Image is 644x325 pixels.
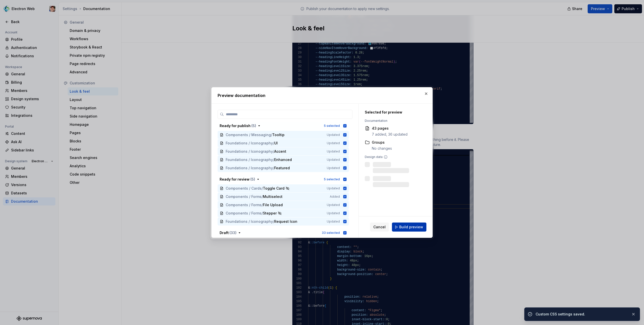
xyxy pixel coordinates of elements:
span: Tooltip [272,132,285,137]
span: Updated [327,149,340,153]
span: Foundations / Iconography [226,166,273,171]
div: Design data [365,155,424,159]
span: Components / Forms [226,202,262,207]
span: / [262,211,263,216]
span: Foundations / Iconography [226,149,273,154]
span: Multiselect [263,194,283,199]
div: 7 added, 36 updated [372,132,408,137]
div: Groups [372,140,392,145]
span: Components / Forms [226,194,262,199]
span: / [271,132,272,137]
span: Components / Messaging [226,132,271,137]
button: Build preview [392,223,426,232]
span: Request Icon [274,219,297,224]
span: Updated [327,158,340,162]
div: Documentation [365,119,424,123]
div: Draft [220,230,236,235]
span: ( 5 ) [251,124,256,128]
div: No changes [372,146,392,151]
span: / [273,149,274,154]
span: Foundations / Iconography [226,219,273,224]
span: Foundations / Iconography [226,157,273,162]
div: 5 selected [324,177,340,181]
span: ( 5 ) [250,177,255,181]
span: ( 33 ) [229,231,236,235]
span: Foundations / Iconography [226,141,273,146]
button: Cancel [370,223,389,232]
span: Build preview [399,225,423,230]
h2: Preview documentation [218,92,426,98]
span: Updated [327,203,340,207]
span: / [273,166,274,171]
span: Updated [327,141,340,145]
span: / [262,194,263,199]
span: Cancel [373,225,386,230]
div: 43 pages [372,126,408,131]
button: Ready for review (5)5 selected [218,175,349,183]
span: Featured [274,166,290,171]
span: Accent [274,149,286,154]
span: / [262,186,263,191]
span: Updated [327,133,340,137]
div: Custom CSS settings saved. [536,312,627,317]
span: Added [330,195,340,199]
span: Updated [327,166,340,170]
span: Stepper [263,211,277,216]
div: Ready for publish [220,123,256,128]
div: Selected for preview [365,110,424,115]
span: / [273,219,274,224]
span: / [273,157,274,162]
div: 5 selected [324,124,340,128]
span: Toggle Card [263,186,285,191]
span: UI [274,141,284,146]
span: / [273,141,274,146]
span: Updated [327,220,340,224]
span: Enhanced [274,157,292,162]
span: Updated [327,186,340,190]
button: Ready for publish (5)5 selected [218,122,349,130]
span: File Upload [263,202,283,207]
span: / [262,202,263,207]
span: Updated [327,211,340,215]
div: 33 selected [322,231,340,235]
span: Components / Forms [226,211,262,216]
div: Ready for review [220,177,255,182]
span: Components / Cards [226,186,262,191]
button: Draft (33)33 selected [218,229,349,237]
